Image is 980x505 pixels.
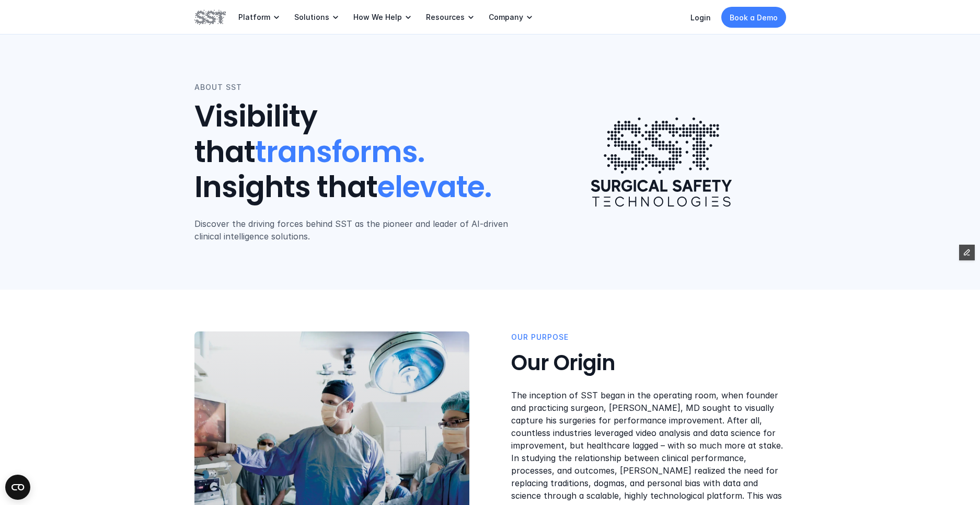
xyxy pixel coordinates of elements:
[255,132,424,173] span: transforms.
[489,13,523,22] p: Company
[690,13,711,22] a: Login
[577,102,746,222] img: Surgical Safety Technologies logo
[426,13,465,22] p: Resources
[5,475,30,500] button: Open CMP widget
[959,245,975,260] button: Edit Framer Content
[377,167,491,208] span: elevate.
[194,82,242,93] p: ABOUT SST
[511,331,569,343] p: OUR PUrpose
[194,99,517,205] h1: Visibility that Insights that
[353,13,402,22] p: How We Help
[294,13,329,22] p: Solutions
[238,13,270,22] p: Platform
[730,12,778,23] p: Book a Demo
[194,8,226,26] img: SST logo
[194,217,517,243] p: Discover the driving forces behind SST as the pioneer and leader of AI-driven clinical intelligen...
[721,7,786,28] a: Book a Demo
[511,349,786,376] h3: Our Origin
